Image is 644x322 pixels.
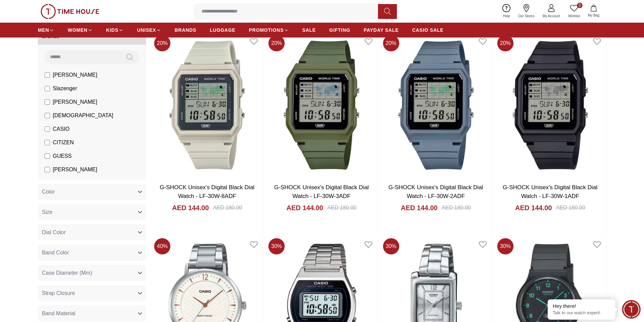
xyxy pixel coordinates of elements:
button: Case Diameter (Mm) [38,265,146,281]
img: G-SHOCK Unisex's Digital Black Dial Watch - LF-30W-3ADF [266,32,377,178]
button: Band Material [38,305,146,322]
span: CASIO SALE [412,27,444,33]
span: Case Diameter (Mm) [42,269,92,277]
span: Band Color [42,249,69,257]
h4: AED 144.00 [172,203,209,213]
span: 20 % [154,35,170,51]
span: [DEMOGRAPHIC_DATA] [53,112,113,120]
div: AED 180.00 [327,204,356,212]
input: [PERSON_NAME] [45,72,50,78]
input: [PERSON_NAME] [45,167,50,172]
span: CASIO [53,125,70,133]
button: Strap Closure [38,285,146,301]
p: Talk to our watch expert! [553,310,610,316]
button: Size [38,204,146,220]
a: GIFTING [329,24,350,36]
span: Band Material [42,309,75,318]
span: GIFTING [329,27,350,33]
a: G-SHOCK Unisex's Digital Black Dial Watch - LF-30W-1ADF [503,184,597,199]
a: UNISEX [137,24,161,36]
span: LUGGAGE [210,27,236,33]
span: Police [53,179,68,187]
button: Band Color [38,245,146,261]
span: 20 % [383,35,399,51]
span: 30 % [497,238,514,254]
h4: AED 144.00 [401,203,438,213]
a: G-SHOCK Unisex's Digital Black Dial Watch - LF-30W-2ADF [388,184,483,199]
a: G-SHOCK Unisex's Digital Black Dial Watch - LF-30W-3ADF [274,184,369,199]
span: Color [42,188,55,196]
span: [PERSON_NAME] [53,98,97,106]
span: UNISEX [137,27,156,33]
span: PAYDAY SALE [364,27,399,33]
span: [PERSON_NAME] [53,71,97,79]
div: AED 180.00 [442,204,471,212]
a: Help [499,3,514,20]
span: MEN [38,27,49,33]
a: G-SHOCK Unisex's Digital Black Dial Watch - LF-30W-8ADF [160,184,255,199]
button: Color [38,184,146,200]
span: Help [500,14,513,19]
span: My Account [540,14,563,19]
span: BRANDS [175,27,196,33]
a: WOMEN [68,24,93,36]
a: CASIO SALE [412,24,444,36]
span: 30 % [268,238,285,254]
span: GUESS [53,152,72,160]
span: 20 % [497,35,514,51]
input: Slazenger [45,86,50,91]
span: Slazenger [53,84,77,93]
span: Strap Closure [42,289,75,297]
div: AED 180.00 [213,204,242,212]
div: AED 180.00 [556,204,585,212]
div: Hey there! [553,303,610,309]
input: [DEMOGRAPHIC_DATA] [45,113,50,118]
img: ... [41,4,99,19]
a: MEN [38,24,54,36]
a: SALE [302,24,316,36]
span: WOMEN [68,27,88,33]
span: 20 % [268,35,285,51]
img: G-SHOCK Unisex's Digital Black Dial Watch - LF-30W-1ADF [495,32,606,178]
span: 30 % [383,238,399,254]
button: Dial Color [38,224,146,241]
a: PROMOTIONS [249,24,289,36]
span: 0 [577,3,582,8]
input: CITIZEN [45,140,50,145]
a: BRANDS [175,24,196,36]
span: [PERSON_NAME] [53,166,97,174]
div: Chat Widget [622,300,641,319]
input: [PERSON_NAME] [45,99,50,105]
a: LUGGAGE [210,24,236,36]
span: Wishlist [566,14,582,19]
h4: AED 144.00 [515,203,552,213]
a: PAYDAY SALE [364,24,399,36]
span: Our Stores [516,14,537,19]
button: My Bag [584,3,603,19]
img: G-SHOCK Unisex's Digital Black Dial Watch - LF-30W-2ADF [380,32,492,178]
span: PROMOTIONS [249,27,284,33]
span: My Bag [585,13,602,18]
span: KIDS [106,27,118,33]
input: CASIO [45,126,50,132]
a: KIDS [106,24,123,36]
input: GUESS [45,153,50,159]
span: Size [42,208,52,216]
h4: AED 144.00 [286,203,323,213]
a: Our Stores [514,3,539,20]
img: G-SHOCK Unisex's Digital Black Dial Watch - LF-30W-8ADF [151,32,263,178]
span: Dial Color [42,228,66,237]
a: 0Wishlist [564,3,584,20]
span: 40 % [154,238,170,254]
span: CITIZEN [53,139,74,147]
span: SALE [302,27,316,33]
